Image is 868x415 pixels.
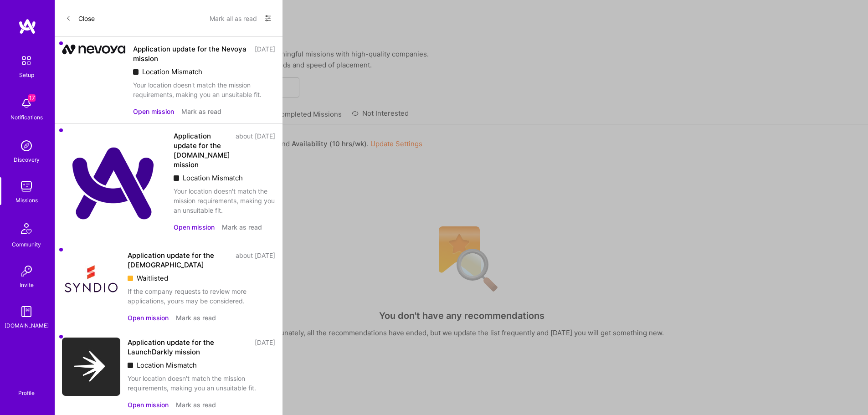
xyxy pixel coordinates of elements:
[66,11,95,26] button: Close
[20,280,34,290] div: Invite
[19,70,34,80] div: Setup
[17,94,36,113] img: bell
[17,137,36,155] img: discovery
[174,173,275,183] div: Location Mismatch
[128,273,275,283] div: Waitlisted
[174,186,275,215] div: Your location doesn't match the mission requirements, making you an unsuitable fit.
[17,177,36,195] img: teamwork
[133,44,249,63] div: Application update for the Nevoya mission
[133,67,275,77] div: Location Mismatch
[18,388,35,397] div: Profile
[255,44,275,63] div: [DATE]
[176,400,216,410] button: Mark as read
[128,400,169,410] button: Open mission
[128,287,275,306] div: If the company requests to review more applications, yours may be considered.
[128,338,249,357] div: Application update for the LaunchDarkly mission
[210,11,257,26] button: Mark all as read
[222,222,262,232] button: Mark as read
[62,44,126,55] img: Company Logo
[133,80,275,99] div: Your location doesn't match the mission requirements, making you an unsuitable fit.
[174,222,215,232] button: Open mission
[176,313,216,323] button: Mark as read
[5,321,49,330] div: [DOMAIN_NAME]
[15,195,38,205] div: Missions
[15,379,38,397] a: Profile
[128,251,230,270] div: Application update for the [DEMOGRAPHIC_DATA]
[62,251,120,309] img: Company Logo
[17,51,36,70] img: setup
[17,262,36,280] img: Invite
[10,113,43,122] div: Notifications
[128,313,169,323] button: Open mission
[62,131,166,236] img: Company Logo
[28,94,36,102] span: 17
[15,218,37,240] img: Community
[236,251,275,270] div: about [DATE]
[174,131,230,169] div: Application update for the [DOMAIN_NAME] mission
[17,302,36,321] img: guide book
[12,240,41,249] div: Community
[236,131,275,169] div: about [DATE]
[128,374,275,393] div: Your location doesn't match the mission requirements, making you an unsuitable fit.
[255,338,275,357] div: [DATE]
[128,360,275,370] div: Location Mismatch
[62,338,120,396] img: Company Logo
[14,155,40,164] div: Discovery
[181,107,221,116] button: Mark as read
[133,107,174,116] button: Open mission
[18,18,36,35] img: logo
